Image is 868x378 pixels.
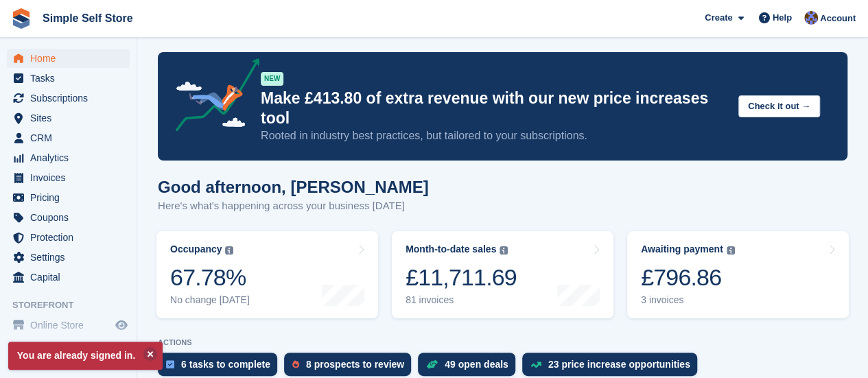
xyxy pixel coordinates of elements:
a: menu [7,108,130,128]
span: Pricing [30,188,113,207]
a: menu [7,248,130,267]
span: Protection [30,228,113,247]
a: menu [7,49,130,68]
a: menu [7,128,130,147]
span: Home [30,49,113,68]
span: Coupons [30,208,113,227]
a: menu [7,69,130,88]
a: menu [7,188,130,207]
img: task-75834270c22a3079a89374b754ae025e5fb1db73e45f91037f5363f120a921f8.svg [166,360,174,368]
img: deal-1b604bf984904fb50ccaf53a9ad4b4a5d6e5aea283cecdc64d6e3604feb123c2.svg [426,359,438,369]
p: Here's what's happening across your business [DATE] [158,198,429,214]
span: Settings [30,248,113,267]
p: You are already signed in. [8,342,163,370]
a: menu [7,228,130,247]
a: Simple Self Store [37,7,139,29]
span: Online Store [30,316,113,335]
img: Sharon Hughes [804,11,818,25]
span: Sites [30,108,113,128]
span: Invoices [30,168,113,187]
span: Subscriptions [30,88,113,108]
span: Analytics [30,148,113,167]
div: 67.78% [170,263,250,292]
span: Capital [30,268,113,287]
div: Awaiting payment [641,244,723,255]
button: Check it out → [738,95,820,118]
div: £796.86 [641,263,735,292]
div: £11,711.69 [406,263,517,292]
div: Occupancy [170,244,222,255]
a: Preview store [113,317,130,333]
a: Awaiting payment £796.86 3 invoices [627,231,849,318]
a: menu [7,168,130,187]
div: 6 tasks to complete [181,359,270,370]
div: 23 price increase opportunities [548,359,690,370]
h1: Good afternoon, [PERSON_NAME] [158,178,429,196]
a: menu [7,208,130,227]
span: Account [820,12,856,25]
a: menu [7,88,130,108]
img: prospect-51fa495bee0391a8d652442698ab0144808aea92771e9ea1ae160a38d050c398.svg [292,360,299,368]
div: 3 invoices [641,294,735,306]
div: No change [DATE] [170,294,250,306]
a: Occupancy 67.78% No change [DATE] [156,231,378,318]
a: menu [7,148,130,167]
a: menu [7,268,130,287]
a: menu [7,316,130,335]
img: price_increase_opportunities-93ffe204e8149a01c8c9dc8f82e8f89637d9d84a8eef4429ea346261dce0b2c0.svg [530,362,541,368]
p: ACTIONS [158,338,847,347]
div: Month-to-date sales [406,244,496,255]
div: 8 prospects to review [306,359,404,370]
span: Help [773,11,792,25]
div: 81 invoices [406,294,517,306]
img: price-adjustments-announcement-icon-8257ccfd72463d97f412b2fc003d46551f7dbcb40ab6d574587a9cd5c0d94... [164,58,260,137]
div: 49 open deals [445,359,508,370]
span: Tasks [30,69,113,88]
div: NEW [261,72,283,86]
span: Create [705,11,732,25]
img: stora-icon-8386f47178a22dfd0bd8f6a31ec36ba5ce8667c1dd55bd0f319d3a0aa187defe.svg [11,8,32,29]
p: Rooted in industry best practices, but tailored to your subscriptions. [261,128,727,143]
a: Month-to-date sales £11,711.69 81 invoices [392,231,613,318]
span: CRM [30,128,113,147]
img: icon-info-grey-7440780725fd019a000dd9b08b2336e03edf1995a4989e88bcd33f0948082b44.svg [500,246,508,255]
p: Make £413.80 of extra revenue with our new price increases tool [261,88,727,128]
img: icon-info-grey-7440780725fd019a000dd9b08b2336e03edf1995a4989e88bcd33f0948082b44.svg [727,246,735,255]
img: icon-info-grey-7440780725fd019a000dd9b08b2336e03edf1995a4989e88bcd33f0948082b44.svg [225,246,233,255]
span: Storefront [12,298,137,312]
